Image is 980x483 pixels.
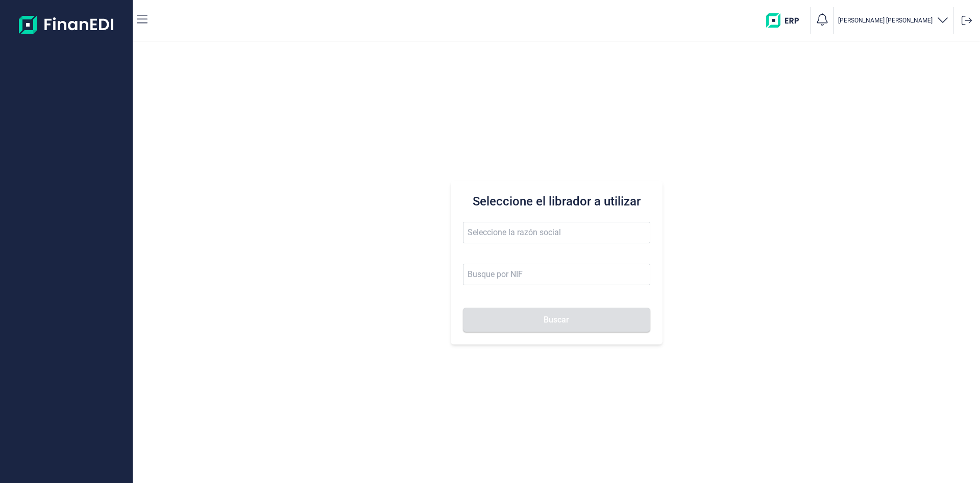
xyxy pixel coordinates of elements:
[19,8,114,41] img: Logo de aplicación
[463,308,650,332] button: Buscar
[838,13,949,28] button: [PERSON_NAME] [PERSON_NAME]
[766,13,806,28] img: erp
[463,264,650,285] input: Busque por NIF
[463,193,650,210] h3: Seleccione el librador a utilizar
[544,316,569,324] span: Buscar
[838,16,933,25] p: [PERSON_NAME] [PERSON_NAME]
[463,222,650,243] input: Seleccione la razón social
